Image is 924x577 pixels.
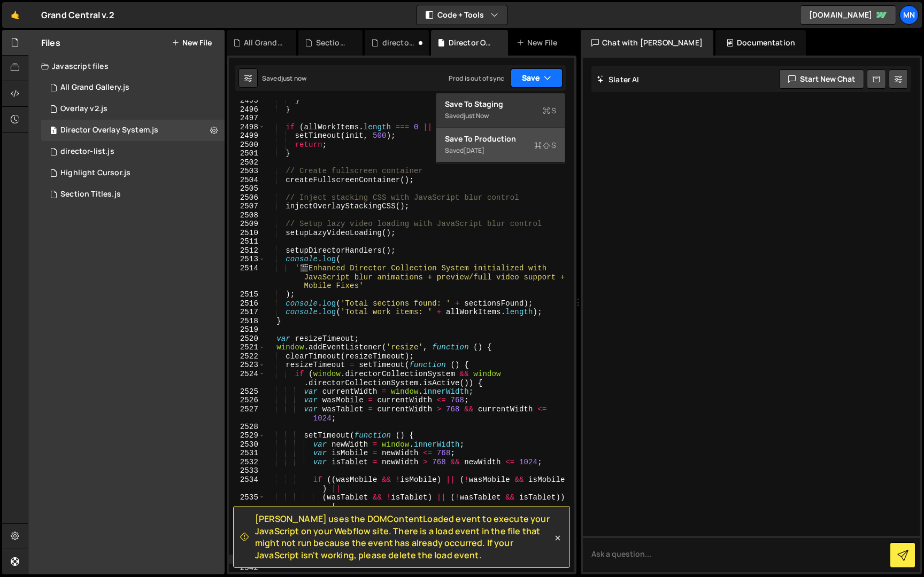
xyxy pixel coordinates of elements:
[41,9,114,21] div: Grand Central v.2
[229,325,265,334] div: 2519
[229,511,265,520] div: 2536
[229,229,265,238] div: 2510
[899,5,919,25] a: MN
[543,105,556,116] span: S
[229,361,265,370] div: 2523
[229,431,265,440] div: 2529
[229,343,265,352] div: 2521
[60,168,130,178] div: Highlight Cursor.js
[28,56,225,77] div: Javascript files
[41,120,225,141] div: 15298/42891.js
[229,387,265,396] div: 2525
[229,167,265,176] div: 2503
[229,290,265,299] div: 2515
[581,30,713,56] div: Chat with [PERSON_NAME]
[436,128,565,163] button: Save to ProductionS Saved[DATE]
[445,99,556,110] div: Save to Staging
[229,158,265,167] div: 2502
[417,5,507,25] button: Code + Tools
[511,68,563,88] button: Save
[60,126,158,135] div: Director Overlay System.js
[229,246,265,255] div: 2512
[229,519,265,528] div: 2537
[229,537,265,546] div: 2539
[229,308,265,317] div: 2517
[449,37,495,48] div: Director Overlay System.js
[262,74,306,83] div: Saved
[229,423,265,432] div: 2528
[229,546,265,555] div: 2540
[779,69,864,89] button: Start new chat
[229,105,265,114] div: 2496
[382,37,417,48] div: director-list.js
[229,317,265,326] div: 2518
[60,190,121,199] div: Section Titles.js
[229,370,265,387] div: 2524
[229,255,265,264] div: 2513
[229,123,265,132] div: 2498
[41,162,225,184] div: 15298/43117.js
[229,352,265,361] div: 2522
[172,38,212,47] button: New File
[229,96,265,105] div: 2495
[449,74,504,83] div: Prod is out of sync
[281,74,306,83] div: just now
[229,202,265,211] div: 2507
[464,111,489,120] div: just now
[229,555,265,564] div: 2541
[229,211,265,220] div: 2508
[244,37,283,48] div: All Grand Gallery.js
[534,140,556,151] span: S
[229,334,265,344] div: 2520
[517,37,561,48] div: New File
[255,513,552,561] span: [PERSON_NAME] uses the DOMContentLoaded event to execute your JavaScript on your Webflow site. Th...
[445,110,556,122] div: Saved
[445,144,556,157] div: Saved
[229,237,265,246] div: 2511
[597,74,640,84] h2: Slater AI
[50,127,57,136] span: 1
[229,114,265,123] div: 2497
[229,220,265,229] div: 2509
[229,449,265,458] div: 2531
[41,77,225,98] div: 15298/43578.js
[60,147,114,157] div: director-list.js
[41,184,225,205] div: 15298/40223.js
[229,299,265,308] div: 2516
[229,405,265,423] div: 2527
[229,396,265,405] div: 2526
[229,475,265,493] div: 2534
[436,93,565,128] button: Save to StagingS Savedjust now
[60,83,129,92] div: All Grand Gallery.js
[229,466,265,475] div: 2533
[229,458,265,467] div: 2532
[229,493,265,511] div: 2535
[229,131,265,141] div: 2499
[229,440,265,449] div: 2530
[41,141,225,162] div: 15298/40379.js
[229,193,265,202] div: 2506
[60,104,107,114] div: Overlay v2.js
[316,37,350,48] div: Section Titles.js
[41,37,60,49] h2: Files
[229,564,265,573] div: 2542
[464,146,484,155] div: [DATE]
[229,141,265,150] div: 2500
[2,2,28,28] a: 🤙
[229,184,265,193] div: 2505
[800,5,896,25] a: [DOMAIN_NAME]
[445,134,556,144] div: Save to Production
[229,176,265,185] div: 2504
[229,149,265,158] div: 2501
[41,98,225,120] div: 15298/45944.js
[229,264,265,291] div: 2514
[229,528,265,537] div: 2538
[715,30,806,56] div: Documentation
